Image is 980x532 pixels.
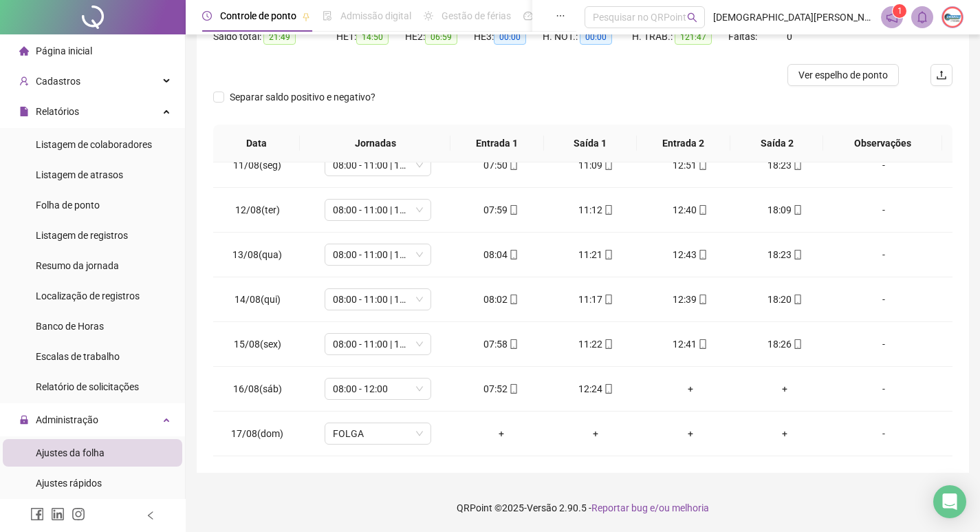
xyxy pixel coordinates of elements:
span: 08:00 - 11:00 | 12:30 - 17:30 [333,289,423,310]
div: Open Intercom Messenger [933,485,966,518]
th: Data [213,125,300,162]
div: 07:52 [465,381,538,396]
span: file [19,107,29,116]
div: 12:51 [654,158,727,173]
span: 00:00 [494,30,526,45]
div: - [843,381,924,396]
span: 21:49 [263,30,296,45]
span: 08:00 - 11:00 | 12:30 - 17:30 [333,155,423,175]
span: mobile [792,205,803,215]
div: 11:17 [559,292,632,307]
span: facebook [30,507,44,521]
div: 18:09 [749,202,822,217]
span: mobile [602,160,613,170]
span: mobile [508,205,519,215]
span: 08:00 - 12:00 [333,379,423,399]
span: 00:00 [580,30,612,45]
div: HE 3: [474,29,543,45]
div: Saldo total: [213,29,336,45]
span: Ajustes rápidos [36,478,102,489]
span: Observações [834,136,930,151]
span: search [687,12,697,23]
span: dashboard [523,11,533,21]
span: mobile [602,339,613,349]
div: - [843,158,924,173]
span: 1 [897,6,902,16]
span: Relatórios [36,106,79,117]
div: + [559,426,632,441]
div: + [654,381,727,396]
div: - [843,247,924,262]
div: 18:23 [749,247,822,262]
footer: QRPoint © 2025 - 2.90.5 - [186,484,980,532]
span: mobile [602,250,613,259]
div: HE 1: [336,29,405,45]
th: Entrada 2 [637,125,730,162]
span: 11/08(seg) [233,160,281,171]
div: 18:20 [749,292,822,307]
span: 16/08(sáb) [233,383,282,394]
span: 121:47 [675,30,712,45]
div: 11:22 [559,337,632,352]
div: + [749,426,822,441]
span: mobile [508,250,519,259]
span: mobile [792,160,803,170]
div: 18:26 [749,337,822,352]
span: pushpin [302,12,310,21]
th: Saída 2 [730,125,824,162]
span: 06:59 [425,30,457,45]
span: Ver espelho de ponto [798,67,888,83]
span: ellipsis [556,11,565,21]
span: Versão [527,502,557,513]
span: mobile [697,205,708,215]
span: instagram [72,507,85,521]
th: Observações [823,125,941,162]
span: Admissão digital [340,10,411,21]
span: mobile [792,250,803,259]
span: Separar saldo positivo e negativo? [224,89,381,105]
th: Entrada 1 [450,125,544,162]
span: Folha de ponto [36,200,100,211]
span: mobile [697,250,708,259]
div: 07:58 [465,337,538,352]
div: 07:50 [465,158,538,173]
button: Ver espelho de ponto [787,64,899,86]
span: notification [886,11,898,23]
span: 08:00 - 11:00 | 12:30 - 17:30 [333,244,423,265]
div: 12:40 [654,202,727,217]
div: + [465,426,538,441]
div: 11:21 [559,247,632,262]
span: 17/08(dom) [231,428,283,439]
span: Cadastros [36,76,80,87]
span: bell [916,11,928,23]
div: 12:41 [654,337,727,352]
div: 11:12 [559,202,632,217]
span: mobile [697,339,708,349]
div: HE 2: [405,29,474,45]
span: mobile [508,339,519,349]
th: Saída 1 [544,125,638,162]
div: - [843,426,924,441]
span: Localização de registros [36,290,140,301]
span: mobile [697,295,708,304]
div: 08:02 [465,292,538,307]
span: 14:50 [356,30,389,45]
span: linkedin [51,507,65,521]
span: home [19,46,29,56]
span: left [146,511,155,520]
div: H. TRAB.: [632,29,728,45]
div: 11:09 [559,158,632,173]
span: mobile [508,160,519,170]
span: mobile [508,384,519,394]
span: Gestão de férias [442,10,511,21]
div: 12:43 [654,247,727,262]
div: H. NOT.: [543,29,632,45]
span: 0 [787,31,792,42]
span: [DEMOGRAPHIC_DATA][PERSON_NAME] - CRISROLI CENTRO AUTOMOTIVO [713,10,873,25]
span: Reportar bug e/ou melhoria [591,502,709,513]
img: 24430 [942,7,963,28]
span: Escalas de trabalho [36,351,120,362]
div: 12:24 [559,381,632,396]
div: + [654,426,727,441]
span: 15/08(sex) [234,339,281,350]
